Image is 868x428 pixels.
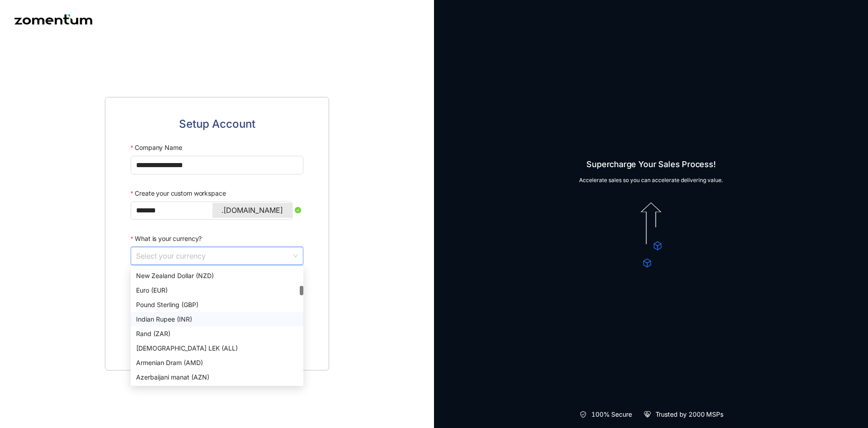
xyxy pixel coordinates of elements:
label: Company Name [131,139,182,156]
div: New Zealand Dollar (NZD) [136,271,298,281]
div: Armenian Dram (AMD) [131,356,303,370]
div: New Zealand Dollar (NZD) [131,269,303,283]
div: Albanian LEK (ALL) [131,341,303,356]
div: Euro (EUR) [131,283,303,298]
div: Euro (EUR) [136,285,298,295]
span: Trusted by 2000 MSPs [656,410,723,419]
img: Zomentum logo [14,14,92,24]
span: Setup Account [179,115,255,133]
div: Azerbaijani manat (AZN) [131,370,303,385]
input: Create your custom workspace [136,205,285,216]
div: Indian Rupee (INR) [131,312,303,327]
div: Rand (ZAR) [136,329,298,339]
div: Azerbaijani manat (AZN) [136,372,298,382]
div: Indian Rupee (INR) [136,314,298,324]
div: Rand (ZAR) [131,327,303,341]
label: What is your currency? [131,231,202,247]
div: Armenian Dram (AMD) [136,358,298,368]
input: Company Name [131,156,303,174]
span: 100% Secure [591,410,632,419]
span: Supercharge Your Sales Process! [579,158,723,171]
span: Accelerate sales so you can accelerate delivering value. [579,176,723,184]
div: [DEMOGRAPHIC_DATA] LEK (ALL) [136,343,298,353]
div: .[DOMAIN_NAME] [212,203,292,218]
div: Pound Sterling (GBP) [136,300,298,310]
label: Create your custom workspace [131,185,226,202]
div: Pound Sterling (GBP) [131,298,303,312]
